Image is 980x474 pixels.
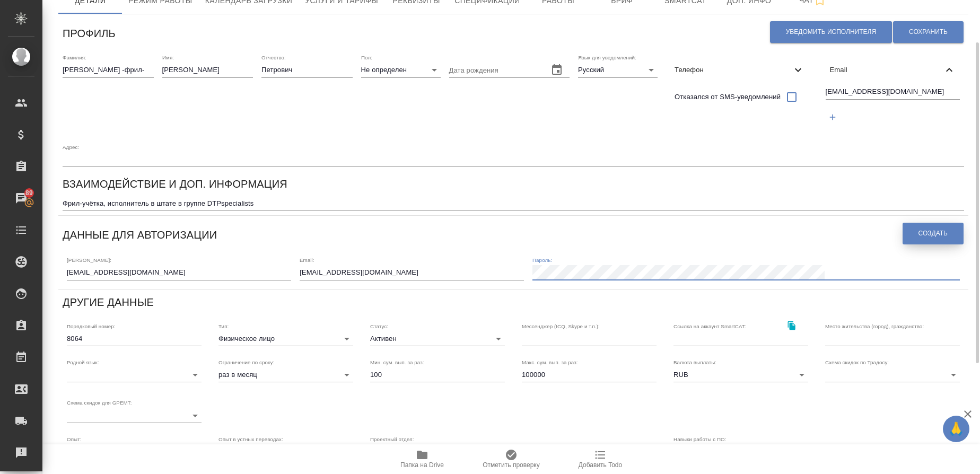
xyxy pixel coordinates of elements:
span: Email [830,65,943,75]
span: Отметить проверку [483,461,539,469]
label: Мин. сум. вып. за раз: [370,360,424,365]
div: Не определен [361,63,441,77]
h6: Данные для авторизации [63,226,217,243]
button: Создать [903,223,964,244]
span: 89 [19,188,39,198]
label: Фамилия: [63,55,86,60]
label: Схема скидок для GPEMT: [67,400,132,406]
label: Место жительства (город), гражданство: [825,323,924,329]
span: Создать [918,229,948,238]
label: Email: [300,258,314,263]
div: Активен [370,331,505,346]
label: Имя: [162,55,174,60]
label: Порядковый номер: [67,323,115,329]
button: Уведомить исполнителя [770,21,892,43]
label: Адрес: [63,144,79,150]
h6: Другие данные [63,294,154,311]
label: Пароль: [532,258,552,263]
div: Email [821,58,965,82]
button: Отметить проверку [467,444,556,474]
textarea: Фрил-учётка, исполнитель в штате в группе DTPspecialists [63,199,964,207]
h6: Взаимодействие и доп. информация [63,175,287,192]
a: 89 [3,185,40,212]
label: Схема скидок по Традосу: [825,360,889,365]
div: Русский [578,63,658,77]
button: 🙏 [943,416,969,442]
label: [PERSON_NAME]: [67,258,111,263]
button: Скопировать ссылку [781,315,802,337]
label: Навыки работы с ПО: [673,436,727,442]
button: Папка на Drive [378,444,467,474]
button: Добавить Todo [556,444,645,474]
label: Ограничение по сроку: [218,360,274,365]
div: Телефон [666,58,812,82]
span: Папка на Drive [400,461,444,469]
label: Мессенджер (ICQ, Skype и т.п.): [522,323,600,329]
button: Сохранить [893,21,964,43]
span: Уведомить исполнителя [786,28,876,37]
span: Сохранить [909,28,948,37]
label: Макс. сум. вып. за раз: [522,360,578,365]
label: Проектный отдел: [370,436,414,442]
label: Валюта выплаты: [673,360,716,365]
div: Физическое лицо [218,331,353,346]
div: раз в месяц [218,367,353,382]
span: Отказался от SMS-уведомлений [675,92,781,102]
span: 🙏 [947,418,965,440]
h6: Профиль [63,25,116,42]
label: Опыт: [67,436,82,442]
label: Язык для уведомлений: [578,55,636,60]
label: Тип: [218,323,229,329]
label: Отчество: [261,55,286,60]
button: Добавить [822,107,844,128]
div: RUB [673,367,808,382]
span: Добавить Todo [579,461,622,469]
label: Опыт в устных переводах: [218,436,283,442]
label: Ссылка на аккаунт SmartCAT: [673,323,746,329]
label: Родной язык: [67,360,99,365]
label: Статус: [370,323,388,329]
span: Телефон [675,65,791,75]
label: Пол: [361,55,372,60]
